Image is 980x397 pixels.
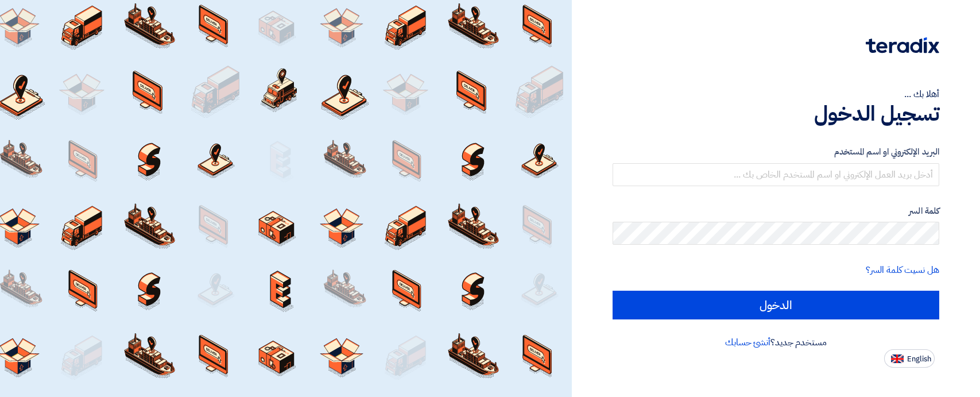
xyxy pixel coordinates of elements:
[613,101,939,126] h1: تسجيل الدخول
[891,354,904,363] img: en-US.png
[866,37,939,53] img: Teradix logo
[613,205,939,218] label: كلمة السر
[613,145,939,159] label: البريد الإلكتروني او اسم المستخدم
[613,336,939,349] div: مستخدم جديد؟
[884,349,935,368] button: English
[725,336,770,349] a: أنشئ حسابك
[613,87,939,101] div: أهلا بك ...
[613,163,939,186] input: أدخل بريد العمل الإلكتروني او اسم المستخدم الخاص بك ...
[613,291,939,319] input: الدخول
[907,355,931,363] span: English
[866,263,939,277] a: هل نسيت كلمة السر؟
